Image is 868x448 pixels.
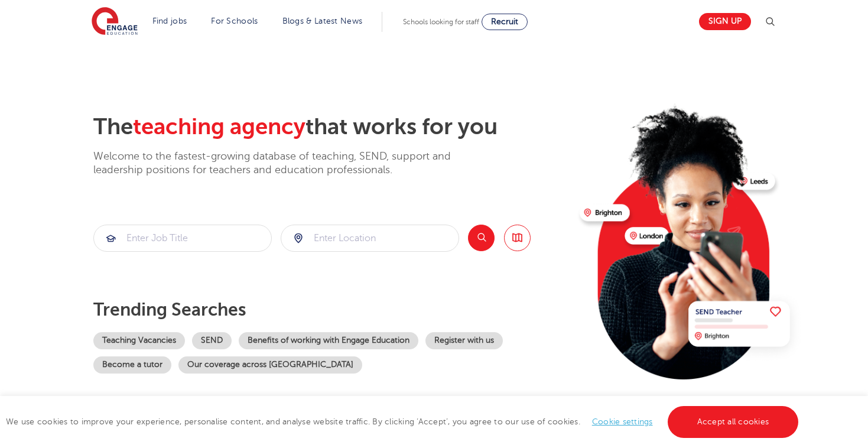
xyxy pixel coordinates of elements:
[282,17,363,25] a: Blogs & Latest News
[94,225,271,251] input: Submit
[468,225,495,251] button: Search
[239,332,418,349] a: Benefits of working with Engage Education
[425,332,503,349] a: Register with us
[482,14,528,30] a: Recruit
[93,150,483,177] p: Welcome to the fastest-growing database of teaching, SEND, support and leadership positions for t...
[133,114,305,139] span: teaching agency
[668,406,799,438] a: Accept all cookies
[281,225,459,252] div: Submit
[93,113,570,141] h2: The that works for you
[211,17,258,25] a: For Schools
[491,17,518,26] span: Recruit
[93,356,171,374] a: Become a tutor
[152,17,187,25] a: Find jobs
[93,332,185,349] a: Teaching Vacancies
[93,299,570,320] p: Trending searches
[93,225,272,252] div: Submit
[281,225,459,251] input: Submit
[178,356,362,374] a: Our coverage across [GEOGRAPHIC_DATA]
[403,18,479,26] span: Schools looking for staff
[92,7,138,37] img: Engage Education
[592,417,653,426] a: Cookie settings
[6,417,801,426] span: We use cookies to improve your experience, personalise content, and analyse website traffic. By c...
[192,332,232,349] a: SEND
[699,13,751,30] a: Sign up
